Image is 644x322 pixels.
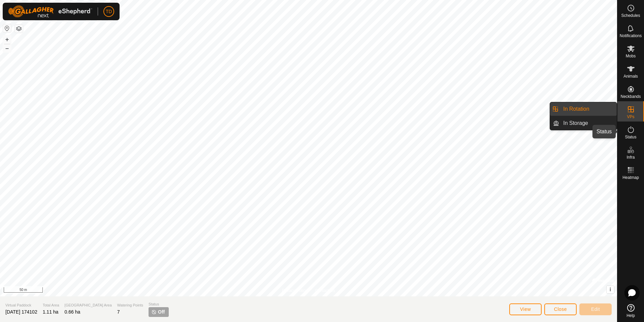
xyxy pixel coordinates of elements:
span: [DATE] 174102 [5,309,37,315]
span: 7 [117,309,120,315]
button: Edit [579,303,612,315]
span: 1.11 ha [43,309,59,315]
button: – [3,44,11,52]
span: View [520,306,531,312]
span: [GEOGRAPHIC_DATA] Area [65,302,112,308]
span: In Storage [563,119,588,127]
span: 0.66 ha [65,309,80,315]
img: turn-off [151,309,157,315]
span: Status [149,301,169,307]
span: Schedules [621,14,640,18]
a: In Rotation [559,102,617,116]
span: Notifications [620,34,642,38]
span: Animals [623,74,638,78]
span: Total Area [43,302,59,308]
a: Contact Us [315,288,335,294]
button: Close [544,303,577,315]
span: Infra [626,155,635,159]
img: Gallagher Logo [8,5,92,18]
button: + [3,35,11,44]
span: Off [158,308,165,316]
a: Privacy Policy [282,288,307,294]
span: Status [625,135,636,139]
button: Map Layers [15,25,23,33]
span: Help [626,314,635,318]
span: TD [106,8,112,15]
li: In Rotation [550,102,617,116]
span: Heatmap [622,176,639,180]
button: Reset Map [3,24,11,32]
a: In Storage [559,116,617,130]
span: Virtual Paddock [5,302,37,308]
button: View [509,303,542,315]
span: Close [554,306,567,312]
span: Watering Points [117,302,143,308]
span: Edit [591,306,600,312]
button: i [607,286,614,293]
span: Mobs [626,54,636,58]
span: VPs [627,115,634,119]
a: Help [617,301,644,320]
span: In Rotation [563,105,589,113]
li: In Storage [550,116,617,130]
span: i [610,287,611,292]
span: Neckbands [620,95,641,99]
